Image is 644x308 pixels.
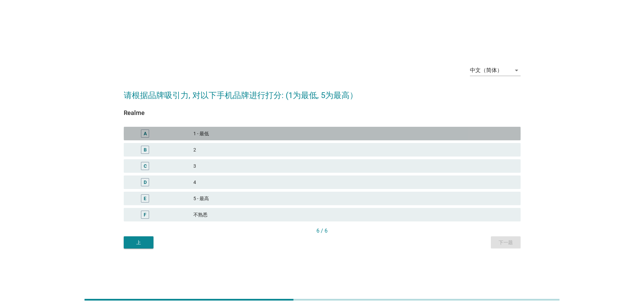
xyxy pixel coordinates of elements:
button: 上 [124,236,153,248]
div: A [144,130,147,137]
div: 中文（简体） [470,67,502,73]
div: 1 - 最低 [193,129,515,138]
div: D [144,179,147,186]
div: 4 [193,178,515,186]
div: B [144,146,147,153]
div: F [144,211,146,218]
h2: 请根据品牌吸引力, 对以下手机品牌进行打分: (1为最低, 5为最高） [124,82,521,101]
div: 3 [193,162,515,170]
div: 不熟悉 [193,211,515,219]
div: 2 [193,146,515,154]
div: 上 [129,239,148,246]
div: 5 - 最高 [193,194,515,203]
i: arrow_drop_down [512,66,521,74]
div: E [144,195,146,202]
div: 6 / 6 [124,227,521,235]
div: C [144,163,147,170]
div: Realme [124,108,521,117]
